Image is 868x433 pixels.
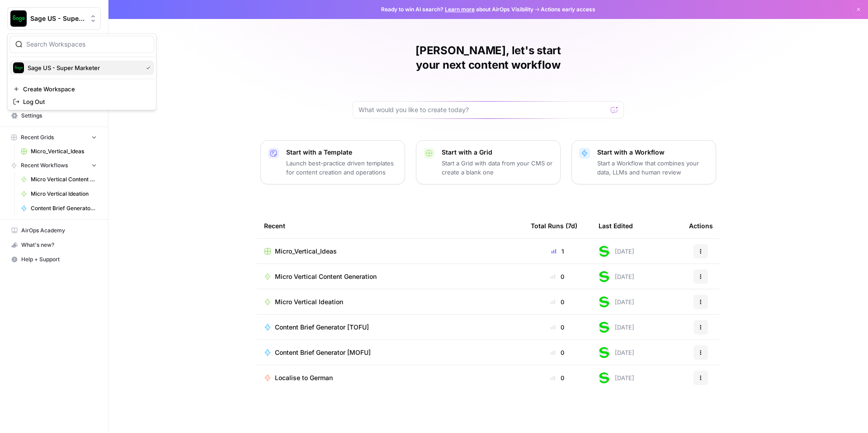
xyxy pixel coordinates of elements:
[23,97,147,106] span: Log Out
[275,247,337,256] span: Micro_Vertical_Ideas
[599,322,609,333] img: 2tjdtbkr969jgkftgy30i99suxv9
[275,272,377,281] span: Micro Vertical Content Generation
[21,161,68,169] span: Recent Workflows
[21,112,97,120] span: Settings
[13,62,24,73] img: Sage US - Super Marketer Logo
[286,159,397,177] p: Launch best-practice driven templates for content creation and operations
[531,213,577,238] div: Total Runs (7d)
[599,372,634,383] div: [DATE]
[7,252,101,267] button: Help + Support
[445,6,475,13] a: Learn more
[597,148,708,157] p: Start with a Workflow
[17,144,101,159] a: Micro_Vertical_Ideas
[28,63,139,72] span: Sage US - Super Marketer
[275,348,371,357] span: Content Brief Generator [MOFU]
[416,140,561,184] button: Start with a GridStart a Grid with data from your CMS or create a blank one
[599,297,634,307] div: [DATE]
[599,322,634,333] div: [DATE]
[531,348,584,357] div: 0
[531,247,584,256] div: 1
[286,148,397,157] p: Start with a Template
[7,7,101,30] button: Workspace: Sage US - Super Marketer
[599,213,633,238] div: Last Edited
[264,323,516,332] a: Content Brief Generator [TOFU]
[31,147,97,155] span: Micro_Vertical_Ideas
[17,187,101,201] a: Micro Vertical Ideation
[599,297,609,307] img: 2tjdtbkr969jgkftgy30i99suxv9
[264,272,516,281] a: Micro Vertical Content Generation
[264,297,516,306] a: Micro Vertical Ideation
[531,373,584,382] div: 0
[264,213,516,238] div: Recent
[597,159,708,177] p: Start a Workflow that combines your data, LLMs and human review
[264,348,516,357] a: Content Brief Generator [MOFU]
[531,272,584,281] div: 0
[9,95,154,108] a: Log Out
[442,148,553,157] p: Start with a Grid
[7,131,101,144] button: Recent Grids
[275,373,333,382] span: Localise to German
[381,5,533,14] span: Ready to win AI search? about AirOps Visibility
[264,247,516,256] a: Micro_Vertical_Ideas
[353,43,624,72] h1: [PERSON_NAME], let's start your next content workflow
[599,246,609,257] img: 2tjdtbkr969jgkftgy30i99suxv9
[275,297,343,306] span: Micro Vertical Ideation
[531,297,584,306] div: 0
[359,105,607,114] input: What would you like to create today?
[541,5,595,14] span: Actions early access
[599,246,634,257] div: [DATE]
[7,223,101,238] a: AirOps Academy
[442,159,553,177] p: Start a Grid with data from your CMS or create a blank one
[30,14,85,23] span: Sage US - Super Marketer
[7,33,156,110] div: Workspace: Sage US - Super Marketer
[599,271,609,282] img: 2tjdtbkr969jgkftgy30i99suxv9
[599,372,609,383] img: 2tjdtbkr969jgkftgy30i99suxv9
[9,83,154,95] a: Create Workspace
[689,213,713,238] div: Actions
[10,10,27,27] img: Sage US - Super Marketer Logo
[17,201,101,216] a: Content Brief Generator [TOFU]
[599,347,609,358] img: 2tjdtbkr969jgkftgy30i99suxv9
[31,204,97,212] span: Content Brief Generator [TOFU]
[7,159,101,172] button: Recent Workflows
[571,140,716,184] button: Start with a WorkflowStart a Workflow that combines your data, LLMs and human review
[21,226,97,235] span: AirOps Academy
[275,323,369,332] span: Content Brief Generator [TOFU]
[264,373,516,382] a: Localise to German
[21,133,54,141] span: Recent Grids
[599,347,634,358] div: [DATE]
[26,40,148,49] input: Search Workspaces
[260,140,405,184] button: Start with a TemplateLaunch best-practice driven templates for content creation and operations
[23,85,147,94] span: Create Workspace
[31,190,97,198] span: Micro Vertical Ideation
[7,238,101,252] button: What's new?
[8,238,100,252] div: What's new?
[21,255,97,264] span: Help + Support
[17,172,101,187] a: Micro Vertical Content Generation
[31,175,97,184] span: Micro Vertical Content Generation
[599,271,634,282] div: [DATE]
[7,108,101,123] a: Settings
[531,323,584,332] div: 0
